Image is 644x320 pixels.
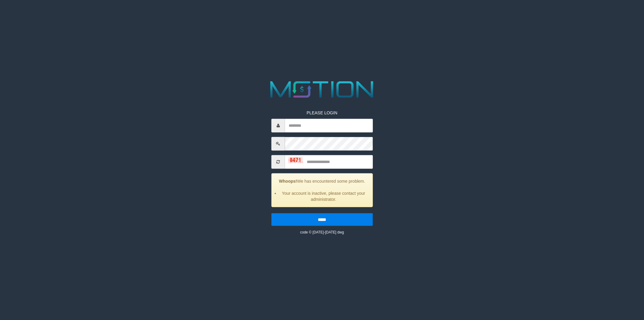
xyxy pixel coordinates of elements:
[271,109,373,116] p: PLEASE LOGIN
[271,173,373,207] div: We has encountered some problem.
[279,190,368,202] li: Your account is inactive, please contact your administrator.
[300,230,344,234] small: code © [DATE]-[DATE] dwg
[279,178,297,183] strong: Whoops!
[288,157,303,163] img: captcha
[266,78,378,101] img: MOTION_logo.png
